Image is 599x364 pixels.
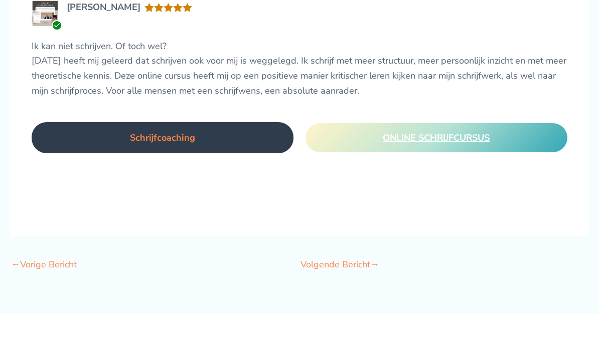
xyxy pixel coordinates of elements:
div: Geverifieerde koper [52,20,62,31]
span: ← [11,258,20,270]
a: Schrijfcoaching [32,122,293,153]
a: Vorige Bericht [11,255,77,276]
a: ONLINE SCHRIJFCURSUS [306,123,567,152]
p: Ik kan niet schrijven. Of toch wel? [DATE] heeft mij geleerd dat schrijven ook voor mij is weggel... [32,39,567,99]
nav: Bericht navigatie [10,236,589,277]
span: ONLINE SCHRIJFCURSUS [383,132,490,144]
div: ONLINE SCHRIJFCURSUS: boek schrijven & schrijver worden Gewaardeerd met 5 van de 5 [144,3,192,13]
span: Gewaardeerd uit 5 [144,3,192,34]
a: Volgende Bericht [301,255,379,276]
span: → [370,258,379,270]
